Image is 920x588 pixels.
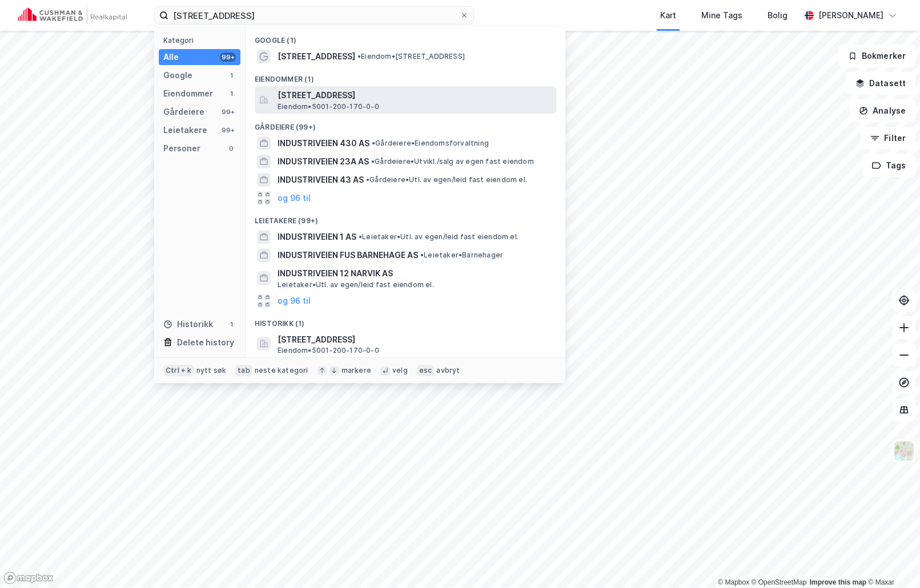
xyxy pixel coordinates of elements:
button: Tags [862,154,915,177]
span: [STREET_ADDRESS] [278,333,552,347]
div: Gårdeiere (99+) [246,114,565,134]
span: INDUSTRIVEIEN 1 AS [278,230,356,244]
div: 1 [227,320,236,329]
button: Analyse [849,99,915,122]
img: cushman-wakefield-realkapital-logo.202ea83816669bd177139c58696a8fa1.svg [18,7,127,23]
span: Eiendom • [STREET_ADDRESS] [357,52,465,61]
span: Leietaker • Utl. av egen/leid fast eiendom el. [278,280,434,289]
div: 99+ [220,53,236,62]
iframe: Chat Widget [863,533,920,588]
div: 99+ [220,126,236,135]
button: og 96 til [278,191,311,205]
div: neste kategori [255,366,308,375]
div: Google [163,69,192,82]
div: 0 [227,144,236,153]
div: Ctrl + k [163,365,194,376]
a: Improve this map [810,578,866,586]
span: • [359,232,362,241]
span: Leietaker • Barnehager [420,251,503,260]
div: Gårdeiere [163,105,204,119]
span: Leietaker • Utl. av egen/leid fast eiendom el. [359,232,519,241]
div: Bolig [768,9,788,22]
button: Filter [861,127,915,150]
div: [PERSON_NAME] [818,9,883,22]
div: velg [392,366,408,375]
button: og 96 til [278,294,311,308]
div: Leietakere [163,123,207,137]
span: • [372,139,375,147]
span: Eiendom • 5001-200-170-0-0 [278,102,379,111]
span: [STREET_ADDRESS] [278,88,552,102]
div: Google (1) [246,27,565,47]
span: Eiendom • 5001-200-170-0-0 [278,346,379,355]
div: Historikk (1) [246,310,565,331]
a: OpenStreetMap [752,578,807,586]
div: Alle [163,50,179,64]
button: Datasett [846,72,915,95]
div: Historikk [163,317,213,331]
span: • [371,157,375,166]
div: 99+ [220,107,236,116]
div: markere [342,366,371,375]
a: Mapbox [718,578,749,586]
a: Mapbox homepage [3,571,54,585]
span: INDUSTRIVEIEN 12 NARVIK AS [278,267,552,280]
div: 1 [227,89,236,98]
div: tab [235,365,252,376]
div: Personer [163,142,200,155]
span: Gårdeiere • Utl. av egen/leid fast eiendom el. [366,175,527,184]
span: Gårdeiere • Eiendomsforvaltning [372,139,489,148]
div: Kontrollprogram for chat [863,533,920,588]
div: Kategori [163,36,240,45]
span: Gårdeiere • Utvikl./salg av egen fast eiendom [371,157,534,166]
span: INDUSTRIVEIEN FUS BARNEHAGE AS [278,248,418,262]
input: Søk på adresse, matrikkel, gårdeiere, leietakere eller personer [168,7,460,24]
span: • [366,175,369,184]
span: • [420,251,424,259]
div: 1 [227,71,236,80]
div: nytt søk [196,366,227,375]
div: Eiendommer [163,87,213,100]
span: INDUSTRIVEIEN 430 AS [278,136,369,150]
div: Delete history [177,336,234,349]
div: Mine Tags [701,9,742,22]
button: Bokmerker [838,45,915,67]
div: esc [417,365,435,376]
span: • [357,52,361,61]
span: INDUSTRIVEIEN 23A AS [278,155,369,168]
span: INDUSTRIVEIEN 43 AS [278,173,364,187]
span: [STREET_ADDRESS] [278,50,355,63]
div: avbryt [436,366,460,375]
div: Eiendommer (1) [246,66,565,86]
div: Kart [660,9,676,22]
img: Z [893,440,915,462]
div: Leietakere (99+) [246,207,565,228]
